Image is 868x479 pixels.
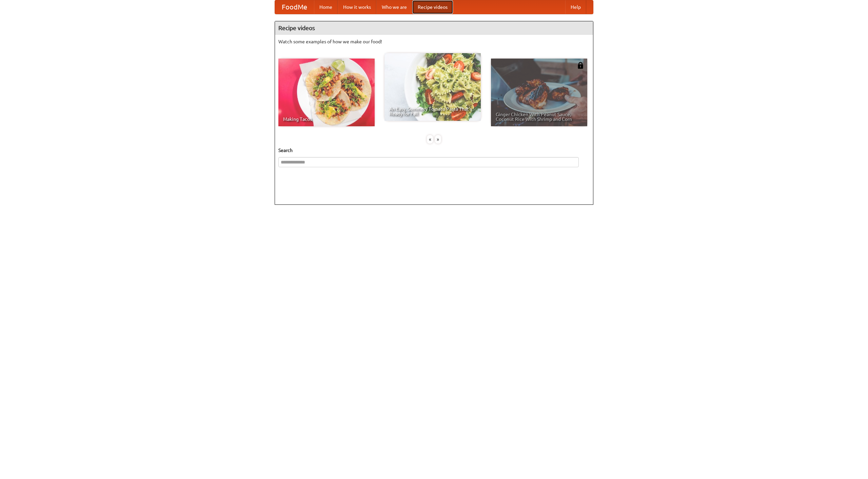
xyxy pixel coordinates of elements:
h4: Recipe videos [275,21,593,35]
a: Help [565,0,586,14]
a: Home [314,0,338,14]
p: Watch some examples of how we make our food! [278,38,590,45]
a: An Easy, Summery Tomato Pasta That's Ready for Fall [384,53,481,121]
div: « [427,135,433,144]
a: FoodMe [275,0,314,14]
a: Making Tacos [278,59,375,126]
span: Making Tacos [283,117,370,122]
a: Who we are [376,0,412,14]
img: 483408.png [577,62,584,69]
a: How it works [338,0,376,14]
div: » [435,135,441,144]
h5: Search [278,147,590,154]
a: Recipe videos [412,0,453,14]
span: An Easy, Summery Tomato Pasta That's Ready for Fall [389,107,476,116]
